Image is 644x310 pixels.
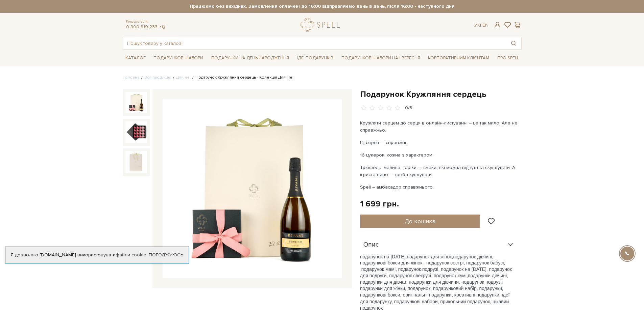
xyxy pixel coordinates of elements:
[425,52,492,64] a: Корпоративним клієнтам
[495,53,522,63] a: Про Spell
[209,53,292,63] a: Подарунки на День народження
[474,22,488,28] div: Ук
[360,139,519,146] p: Ці серця — справжні.
[149,252,183,258] a: Погоджуюсь
[144,75,171,80] a: Вся продукція
[360,164,519,178] p: Трюфель, малина, горіхи — смаки, які можна відчути та скуштувати. А ігристе вино — треба куштувати.
[123,37,506,49] input: Пошук товару у каталозі
[480,22,481,28] span: |
[294,53,336,63] a: Ідеї подарунків
[301,18,343,32] a: logo
[360,254,512,278] span: подарунок дівчині, подарункові бокси для жінок, подарунок сестрі, подарунок бабусі, подарунок мам...
[126,20,166,24] span: Консультація:
[151,53,206,63] a: Подарункові набори
[123,75,140,80] a: Головна
[407,254,453,259] span: подарунок для жінок,
[116,252,146,258] a: файли cookie
[163,99,342,278] img: Подарунок Кружляння сердець
[360,199,399,209] div: 1 699 грн.
[191,75,293,81] li: Подарунок Кружляння сердець - Колекція Для Неї
[125,151,147,173] img: Подарунок Кружляння сердець
[482,22,488,28] a: En
[339,52,423,64] a: Подарункові набори на 1 Вересня
[506,37,521,49] button: Пошук товару у каталозі
[176,75,191,80] a: Для неї
[5,252,189,258] div: Я дозволяю [DOMAIN_NAME] використовувати
[405,105,412,111] div: 0/5
[360,119,519,134] p: Кружляти серцем до серця в онлайн-листуванні – це так мило. Але не справжньо.
[405,218,435,225] span: До кошика
[363,242,379,248] span: Опис
[126,24,158,30] a: 0 800 319 233
[159,24,166,30] a: telegram
[125,92,147,113] img: Подарунок Кружляння сердець
[125,121,147,143] img: Подарунок Кружляння сердець
[360,215,480,228] button: До кошика
[360,254,407,259] span: подарунок на [DATE],
[123,53,148,63] a: Каталог
[123,3,522,9] strong: Працюємо без вихідних. Замовлення оплачені до 16:00 відправляємо день в день, після 16:00 - насту...
[360,184,519,191] p: Spell – амбасадор справжнього.
[360,89,522,100] h1: Подарунок Кружляння сердець
[360,151,519,159] p: 16 цукерок, кожна з характером.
